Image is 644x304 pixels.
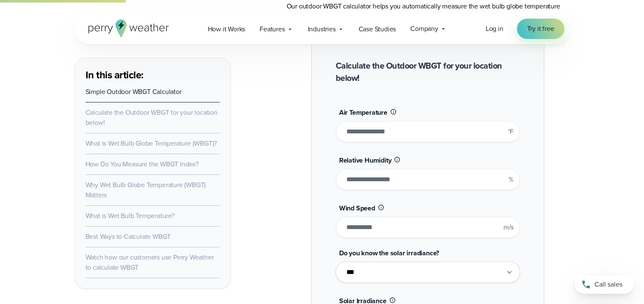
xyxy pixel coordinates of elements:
a: Try it free [517,19,564,39]
span: Try it free [527,24,554,34]
a: Best Ways to Calculate WBGT [86,232,171,241]
h2: Calculate the Outdoor WBGT for your location below! [336,60,520,84]
span: Features [260,24,285,34]
span: Air Temperature [339,108,387,117]
span: How it Works [208,24,246,34]
span: Relative Humidity [339,155,392,165]
a: How it Works [201,20,253,38]
span: Industries [308,24,336,34]
a: Why Wet Bulb Globe Temperature (WBGT) Matters [86,180,206,200]
a: Log in [486,24,503,34]
span: Wind Speed [339,203,375,213]
span: Log in [486,24,503,33]
span: Do you know the solar irradiance? [339,248,439,258]
a: Simple Outdoor WBGT Calculator [86,87,182,97]
p: Our outdoor WBGT calculator helps you automatically measure the wet bulb globe temperature quickl... [287,1,569,22]
a: Case Studies [351,20,404,38]
a: What is Wet Bulb Globe Temperature (WBGT)? [86,138,217,148]
a: What is Wet Bulb Temperature? [86,211,174,221]
h3: In this article: [86,68,220,82]
a: Watch how our customers use Perry Weather to calculate WBGT [86,252,214,272]
a: Calculate the Outdoor WBGT for your location below! [86,108,218,127]
span: Case Studies [359,24,396,34]
span: Company [410,24,438,34]
a: How Do You Measure the WBGT Index? [86,159,199,169]
span: Call sales [594,279,622,290]
a: Call sales [575,275,634,294]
